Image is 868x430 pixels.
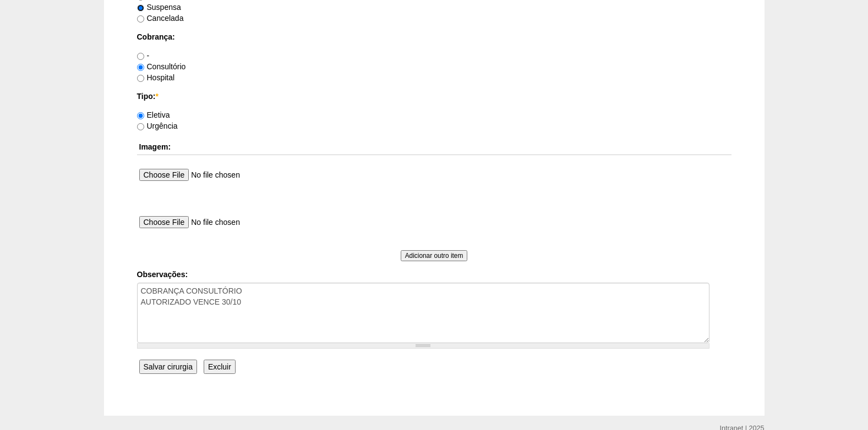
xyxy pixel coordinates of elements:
label: Urgência [137,122,178,130]
input: Consultório [137,64,144,71]
th: Imagem: [137,139,731,155]
label: Tipo: [137,91,731,102]
textarea: COBRANÇA CONSULTÓRIO AUTORIZADO VENCE 30/10 [137,283,709,343]
input: Hospital [137,75,144,82]
input: Urgência [137,123,144,130]
label: - [137,51,150,60]
label: Cobrança: [137,31,731,42]
label: Observações: [137,269,731,280]
label: Suspensa [137,3,181,12]
input: Cancelada [137,15,144,23]
input: - [137,53,144,60]
label: Cancelada [137,14,184,23]
input: Suspensa [137,4,144,12]
input: Eletiva [137,112,144,119]
input: Excluir [204,360,236,374]
input: Adicionar outro item [401,250,468,261]
span: Este campo é obrigatório. [155,92,158,101]
input: Salvar cirurgia [139,360,197,374]
label: Consultório [137,62,186,71]
label: Hospital [137,73,175,82]
label: Eletiva [137,111,170,119]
